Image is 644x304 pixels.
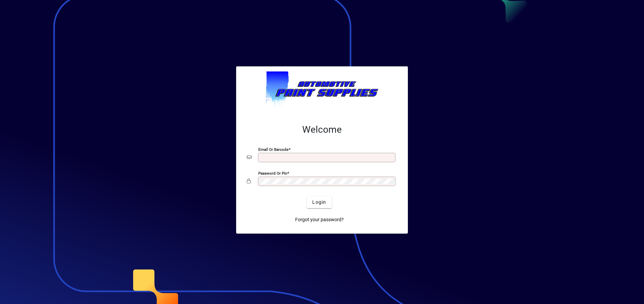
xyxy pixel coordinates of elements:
[258,171,287,176] mat-label: Password or Pin
[292,214,346,226] a: Forgot your password?
[247,124,397,135] h2: Welcome
[307,196,331,208] button: Login
[312,199,326,206] span: Login
[258,147,288,152] mat-label: Email or Barcode
[295,216,344,223] span: Forgot your password?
